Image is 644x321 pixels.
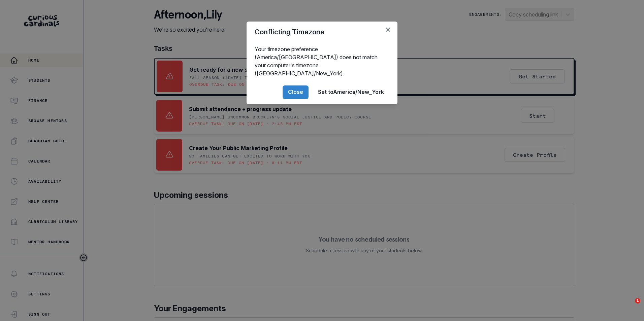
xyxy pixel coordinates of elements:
button: Set toAmerica/New_York [313,85,389,99]
button: Close [383,24,393,35]
div: Your timezone preference (America/[GEOGRAPHIC_DATA]) does not match your computer's timezone ([GE... [247,42,397,80]
span: 1 [635,298,640,304]
button: Close [283,85,309,99]
header: Conflicting Timezone [247,22,397,42]
iframe: Intercom live chat [621,298,637,314]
